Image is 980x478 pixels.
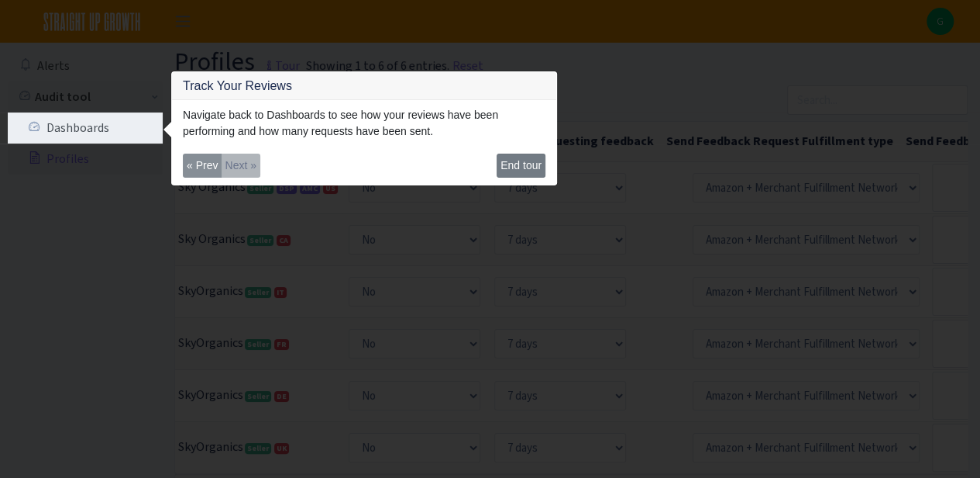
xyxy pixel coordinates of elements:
[183,154,222,178] button: « Prev
[172,72,556,100] h3: Track Your Reviews
[497,154,545,178] button: End tour
[221,154,260,178] button: Next »
[8,113,163,144] a: Dashboards
[172,100,556,147] div: Navigate back to Dashboards to see how your reviews have been performing and how many requests ha...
